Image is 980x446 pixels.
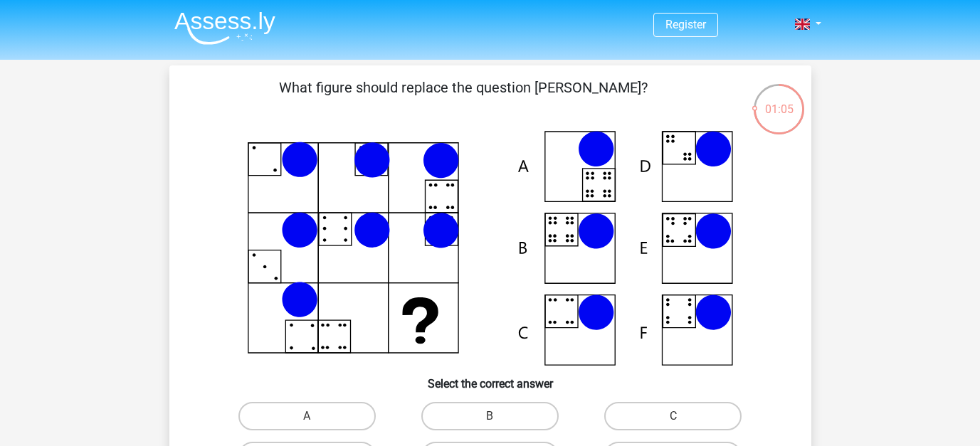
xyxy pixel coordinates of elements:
a: Register [665,18,706,31]
p: What figure should replace the question [PERSON_NAME]? [192,77,735,120]
h6: Select the correct answer [192,366,789,391]
img: Assessly [174,11,275,45]
label: C [604,402,742,430]
label: A [238,402,376,430]
div: 01:05 [752,83,806,118]
label: B [421,402,559,430]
